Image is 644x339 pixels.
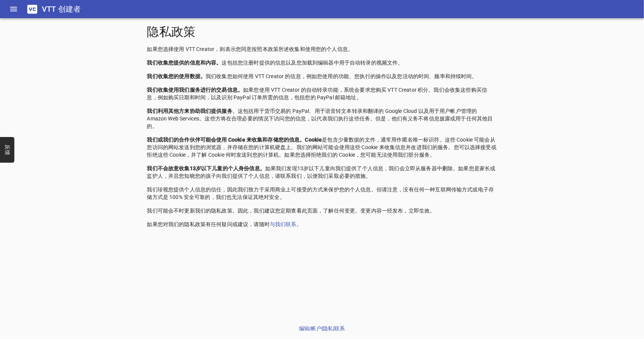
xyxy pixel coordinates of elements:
[323,325,333,331] a: 隐私
[222,60,403,66] font: 这包括您注册时提供的信息以及您加载到编辑器中用于自动转录的视频文件。
[147,108,493,129] font: 。这包括用于货币交易的 PayPal、用于语音转文本转录和翻译的 Google Cloud 以及用于用户帐户管理的 Amazon Web Services。这些方将在合理必要的情况下访问您的信息...
[270,221,297,227] a: 与我们联系
[334,325,345,331] a: 联系
[299,325,309,331] a: 编辑
[147,73,206,79] font: 我们收集您的使用数据。
[321,325,323,331] font: |
[5,145,11,155] font: 反馈
[147,165,496,179] font: 如果我们发现13岁以下儿童向我们提供了个人信息，我们会立即从服务器中删除。如果您是家长或监护人，并且您知晓您的孩子向我们提供了个人信息，请联系我们，以便我们采取必要的措施。
[42,5,81,14] font: VTT 创建者
[147,25,196,39] font: 隐私政策
[310,325,311,331] font: |
[147,87,243,93] font: 我们收集使用我们服务进行的交易信息。
[147,137,322,143] font: 我们或我们的合作伙伴可能会使用 Cookie 来收集和存储您的信息。Cookie
[297,221,302,227] font: 。
[333,325,334,331] font: |
[147,60,222,66] font: 我们收集您提供的信息和内容。
[147,208,435,214] font: 我们可能会不时更新我们的隐私政策。因此，我们建议您定期查看此页面，了解任何变更。变更内容一经发布，立即生效。
[147,186,494,200] font: 我们珍视您提供个人信息的信任，因此我们致力于采用商业上可接受的方式来保护您的个人信息。但请注意，没有任何一种互联网传输方式或电子存储方式是 100% 安全可靠的，我们也无法保证其绝对安全。
[206,73,477,79] font: 我们收集您如何使用 VTT Creator 的信息，例如您使用的功能、您执行的操作以及您活动的时间、频率和持续时间。
[147,87,487,100] font: 如果您使用 VTT Creator 的自动转录功能，系统会要求您购买 VTT Creator 积分。我们会收集这些购买信息，例如购买日期和时间，以及识别 PayPal 订单所需的信息，包括您的 ...
[147,137,497,158] font: 是包含少量数据的文件，通常用作匿名唯一标识符。这些 Cookie 可能会从您访问的网站发送到您的浏览器，并存储在您的计算机硬盘上。我们的网站可能会使用这些 Cookie 来收集信息并改进我们的服...
[147,108,232,114] font: 我们利用其他方来协助我们提供服务
[311,325,321,331] a: 帐户
[147,46,354,52] font: 如果您选择使用 VTT Creator，则表示您同意按照本政策所述收集和使用您的个人信息。
[147,221,270,227] font: 如果您对我们的隐私政策有任何疑问或建议，请随时
[147,165,265,171] font: 我们不会故意收集13岁以下儿童的个人身份信息。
